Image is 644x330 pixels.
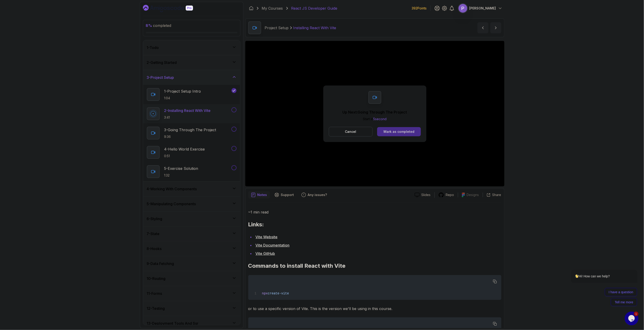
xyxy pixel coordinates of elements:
[625,312,639,325] iframe: chat widget
[164,173,198,178] p: 1:32
[147,276,166,281] h3: 10 - Routing
[490,22,501,33] button: next content
[147,165,237,178] button: 5-Exercise Solution1:32
[262,292,268,295] span: npx
[248,262,501,270] h2: Commands to install React with Vite
[164,88,201,94] p: 1 - Project Setup Intro
[164,146,205,152] p: 4 - Hello World Exercise
[329,127,373,137] button: Cancel
[411,193,434,197] a: Slides
[345,129,356,134] p: Cancel
[483,193,501,197] button: Share
[248,221,501,228] h2: Links:
[467,193,479,197] p: Designs
[164,154,205,158] p: 0:51
[143,182,240,196] button: 4-Working With Components
[308,193,327,197] p: Any issues?
[557,228,639,309] iframe: chat widget
[256,243,290,247] a: Vite Documentation
[268,292,289,295] span: create-vite
[164,108,211,113] p: 2 - Installing React With Vite
[147,146,237,159] button: 4-Hello World Exercise0:51
[143,226,240,241] button: 7-State
[412,6,427,11] p: 392 Points
[147,127,237,139] button: 3-Going Through The Project9:36
[147,75,174,80] h3: 3 - Project Setup
[262,6,283,11] a: My Courses
[147,60,177,65] h3: 2 - Getting Started
[164,96,201,100] p: 1:04
[281,193,294,197] p: Support
[143,241,240,256] button: 8-Hooks
[147,88,237,101] button: 1-Project Setup Intro1:04
[143,301,240,316] button: 12-Testing
[164,115,211,120] p: 3:41
[147,107,237,120] button: 2-Installing React With Vite3:41
[265,25,289,31] p: Project Setup
[164,166,198,171] p: 5 - Exercise Solution
[147,291,162,296] h3: 11 - Forms
[146,23,152,28] span: 8 %
[147,321,199,326] h3: 13 - Deployment Tools And Ssr
[164,127,216,133] p: 3 - Going Through The Project
[143,70,240,85] button: 3-Project Setup
[377,127,421,136] button: Mark as completed
[245,41,504,186] iframe: 2 - Installing React with Vite
[147,216,162,222] h3: 6 - Styling
[458,4,502,13] button: user profile image[PERSON_NAME]
[143,55,240,70] button: 2-Getting Started
[164,134,216,139] p: 9:36
[143,40,240,55] button: 1-Todo
[446,193,454,197] p: Repo
[256,235,278,239] a: Vite Website
[291,6,338,11] p: React JS Developer Guide
[147,201,196,207] h3: 5 - Manipulating Components
[143,196,240,211] button: 5-Manipulating Components
[469,6,496,11] p: [PERSON_NAME]
[343,109,407,115] p: Up Next: Going Through The Project
[293,25,336,31] p: Installing React With Vite
[147,45,159,50] h3: 1 - Todo
[272,191,297,199] button: Support button
[147,186,197,192] h3: 4 - Working With Components
[249,6,254,11] a: Dashboard
[147,261,174,266] h3: 9 - Data Fetching
[146,23,171,28] span: completed
[147,246,162,251] h3: 8 - Hooks
[373,117,387,121] span: 5 second
[384,129,414,134] div: Mark as completed
[248,305,501,312] p: or to use a specific version of Vite. This is the version we'll be using in this course.
[248,209,501,215] p: ~1 min read
[459,4,467,13] img: user profile image
[147,306,165,311] h3: 12 - Testing
[343,117,407,121] p: Start in
[422,193,431,197] p: Slides
[143,211,240,226] button: 6-Styling
[492,193,501,197] p: Share
[143,256,240,271] button: 9-Data Fetching
[477,22,488,33] button: previous content
[248,191,270,199] button: notes button
[143,286,240,301] button: 11-Forms
[256,251,275,256] a: Vite GitHub
[257,193,267,197] p: Notes
[143,5,204,12] a: Dashboard
[299,191,330,199] button: Feedback button
[143,271,240,286] button: 10-Routing
[435,192,458,198] a: Repo
[147,231,160,236] h3: 7 - State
